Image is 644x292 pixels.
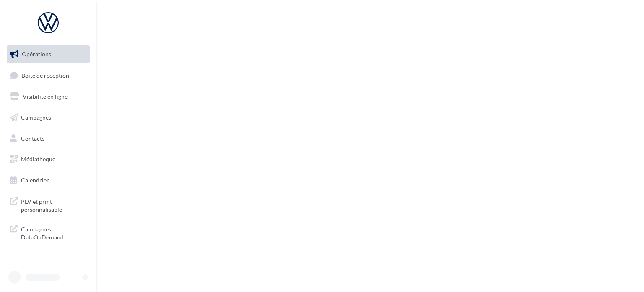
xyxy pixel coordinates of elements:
[5,171,91,189] a: Calendrier
[5,66,91,84] a: Boîte de réception
[5,150,91,168] a: Médiathèque
[5,45,91,63] a: Opérations
[5,130,91,147] a: Contacts
[21,176,49,184] span: Calendrier
[21,224,86,242] span: Campagnes DataOnDemand
[21,134,44,142] span: Contacts
[21,114,51,121] span: Campagnes
[21,71,69,79] span: Boîte de réception
[5,220,91,245] a: Campagnes DataOnDemand
[21,196,86,214] span: PLV et print personnalisable
[5,192,91,217] a: PLV et print personnalisable
[21,155,55,163] span: Médiathèque
[23,93,68,100] span: Visibilité en ligne
[5,109,91,126] a: Campagnes
[5,88,91,105] a: Visibilité en ligne
[22,50,51,58] span: Opérations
